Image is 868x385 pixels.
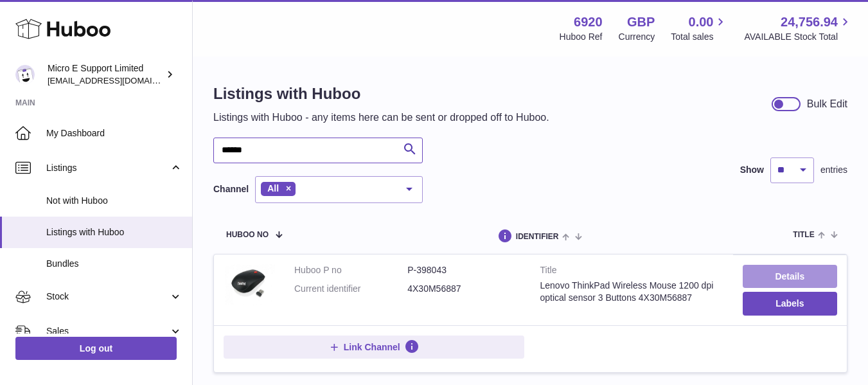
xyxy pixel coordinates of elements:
strong: Title [540,264,723,280]
div: Currency [619,31,655,43]
span: Listings [46,162,169,174]
dt: Huboo P no [294,264,407,276]
dt: Current identifier [294,283,407,295]
span: Bundles [46,258,182,270]
a: 24,756.94 AVAILABLE Stock Total [744,13,853,43]
a: Details [743,265,837,288]
span: 0.00 [689,13,714,31]
span: Link Channel [344,341,400,353]
span: Not with Huboo [46,195,182,207]
button: Labels [743,292,837,315]
dd: P-398043 [407,264,520,276]
span: All [267,183,279,193]
div: Huboo Ref [560,31,603,43]
span: title [793,231,814,239]
div: Micro E Support Limited [48,62,163,87]
button: Link Channel [224,336,524,359]
span: Stock [46,291,169,303]
span: Huboo no [226,231,269,239]
span: My Dashboard [46,127,182,139]
strong: 6920 [574,13,603,31]
span: identifier [516,233,559,241]
h1: Listings with Huboo [213,84,549,104]
a: Log out [15,337,177,360]
img: contact@micropcsupport.com [15,65,35,84]
label: Channel [213,183,249,195]
span: Sales [46,325,169,337]
div: Bulk Edit [807,97,847,111]
span: AVAILABLE Stock Total [744,31,853,43]
dd: 4X30M56887 [407,283,520,295]
label: Show [740,164,764,176]
span: Listings with Huboo [46,226,182,238]
span: [EMAIL_ADDRESS][DOMAIN_NAME] [48,75,189,85]
span: entries [820,164,847,176]
span: Total sales [671,31,728,43]
strong: GBP [627,13,655,31]
div: Lenovo ThinkPad Wireless Mouse 1200 dpi optical sensor 3 Buttons 4X30M56887 [540,280,723,304]
a: 0.00 Total sales [671,13,728,43]
span: 24,756.94 [781,13,838,31]
img: Lenovo ThinkPad Wireless Mouse 1200 dpi optical sensor 3 Buttons 4X30M56887 [224,264,275,305]
p: Listings with Huboo - any items here can be sent or dropped off to Huboo. [213,111,549,125]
